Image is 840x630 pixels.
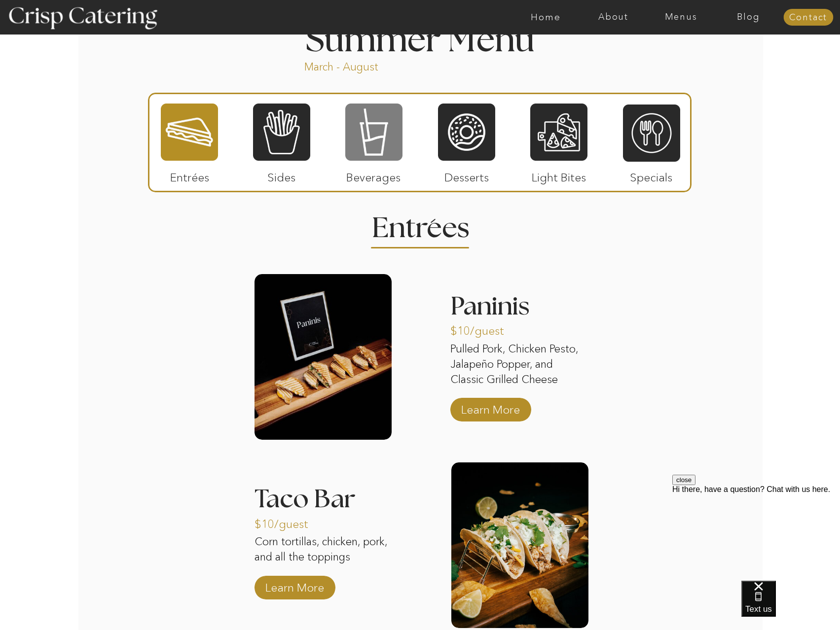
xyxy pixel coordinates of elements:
[512,12,580,22] a: Home
[715,12,782,22] a: Blog
[283,24,557,53] h1: Summer Menu
[526,161,592,189] p: Light Bites
[450,314,516,343] p: $10/guest
[741,581,840,630] iframe: podium webchat widget bubble
[304,60,440,71] p: March - August
[157,161,222,189] p: Entrées
[458,393,523,421] a: Learn More
[262,571,328,599] a: Learn More
[255,534,392,582] p: Corn tortillas, chicken, pork, and all the toppings
[783,13,833,23] a: Contact
[450,294,587,325] h3: Paninis
[434,161,500,189] p: Desserts
[372,214,469,234] h2: Entrees
[580,12,647,22] a: About
[341,161,406,189] p: Beverages
[647,12,715,22] a: Menus
[450,342,587,389] p: Pulled Pork, Chicken Pesto, Jalapeño Popper, and Classic Grilled Cheese
[255,487,392,499] h3: Taco Bar
[249,161,314,189] p: Sides
[672,475,840,593] iframe: podium webchat widget prompt
[619,161,684,189] p: Specials
[255,507,320,536] p: $10/guest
